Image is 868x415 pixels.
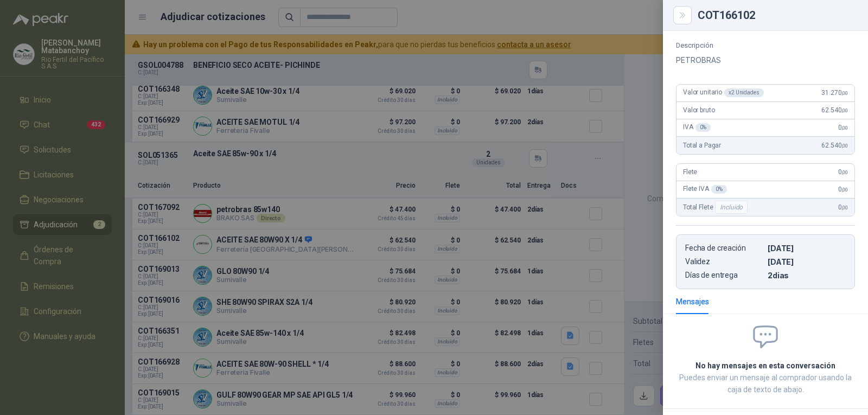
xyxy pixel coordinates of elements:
[676,360,855,372] h2: No hay mensajes en esta conversación
[838,124,848,131] span: 0
[676,41,855,49] p: Descripción
[821,106,848,114] span: 62.540
[838,203,848,211] span: 0
[676,9,689,22] button: Close
[676,54,855,67] p: PETROBRAS
[685,257,763,266] p: Validez
[683,185,727,194] span: Flete IVA
[676,372,855,395] p: Puedes enviar un mensaje al comprador usando la caja de texto de abajo.
[841,107,848,113] span: ,00
[683,201,750,214] span: Total Flete
[715,201,748,214] div: Incluido
[841,90,848,96] span: ,00
[821,142,848,149] span: 62.540
[821,89,848,97] span: 31.270
[841,205,848,210] span: ,00
[695,123,711,132] div: 0 %
[838,186,848,193] span: 0
[841,125,848,131] span: ,00
[683,88,764,97] span: Valor unitario
[683,142,721,149] span: Total a Pagar
[841,187,848,193] span: ,00
[768,244,846,253] p: [DATE]
[841,169,848,175] span: ,00
[768,257,846,266] p: [DATE]
[683,106,714,114] span: Valor bruto
[724,88,764,97] div: x 2 Unidades
[698,10,855,21] div: COT166102
[841,143,848,149] span: ,00
[768,271,846,280] p: 2 dias
[676,296,709,308] div: Mensajes
[683,168,697,176] span: Flete
[711,185,727,194] div: 0 %
[685,271,763,280] p: Días de entrega
[683,123,711,132] span: IVA
[685,244,763,253] p: Fecha de creación
[838,168,848,176] span: 0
